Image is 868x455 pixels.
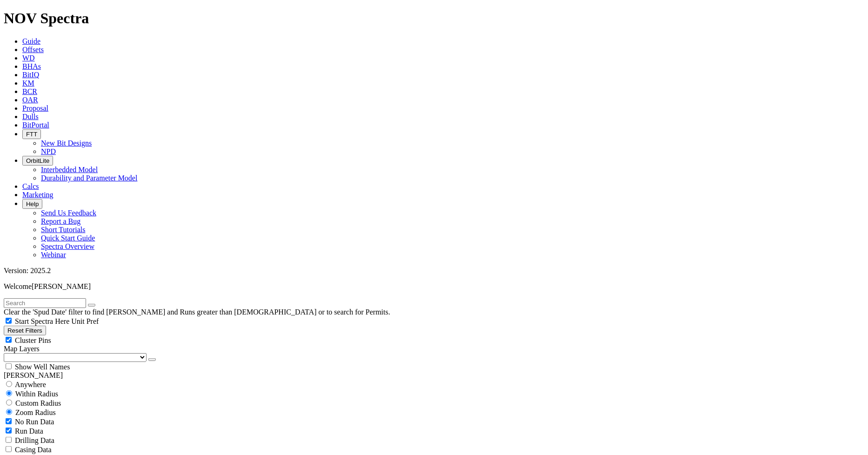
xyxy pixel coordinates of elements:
[22,121,49,129] a: BitPortal
[22,96,38,104] a: OAR
[4,267,864,275] div: Version: 2025.2
[4,326,46,335] button: Reset Filters
[22,54,35,62] a: WD
[26,201,39,207] span: Help
[15,446,52,454] span: Casing Data
[22,156,53,166] button: OrbitLite
[41,174,138,182] a: Durability and Parameter Model
[4,371,864,380] div: [PERSON_NAME]
[41,217,80,225] a: Report a Bug
[15,408,56,416] span: Zoom Radius
[15,418,54,426] span: No Run Data
[22,129,41,139] button: FTT
[41,166,98,174] a: Interbedded Model
[22,37,40,45] a: Guide
[15,363,70,371] span: Show Well Names
[22,199,42,209] button: Help
[26,157,49,164] span: OrbitLite
[15,399,61,407] span: Custom Radius
[22,62,41,70] a: BHAs
[22,113,39,120] a: Dulls
[15,336,51,344] span: Cluster Pins
[22,182,39,190] a: Calcs
[41,139,92,147] a: New Bit Designs
[41,226,86,234] a: Short Tutorials
[4,345,40,353] span: Map Layers
[41,209,96,217] a: Send Us Feedback
[41,234,95,242] a: Quick Start Guide
[4,282,864,291] p: Welcome
[22,87,37,95] a: BCR
[22,71,39,79] a: BitIQ
[41,147,56,155] a: NPD
[22,104,48,112] a: Proposal
[22,191,53,199] a: Marketing
[22,79,34,87] a: KM
[15,390,58,398] span: Within Radius
[26,131,37,138] span: FTT
[4,298,86,308] input: Search
[32,282,91,290] span: [PERSON_NAME]
[41,242,94,250] a: Spectra Overview
[22,46,44,54] a: Offsets
[4,308,390,316] span: Clear the 'Spud Date' filter to find [PERSON_NAME] and Runs greater than [DEMOGRAPHIC_DATA] or to...
[41,251,66,259] a: Webinar
[15,317,69,325] span: Start Spectra Here
[15,381,46,388] span: Anywhere
[15,427,43,435] span: Run Data
[71,317,99,325] span: Unit Pref
[15,436,54,444] span: Drilling Data
[4,10,864,27] h1: NOV Spectra
[6,318,12,324] input: Start Spectra Here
